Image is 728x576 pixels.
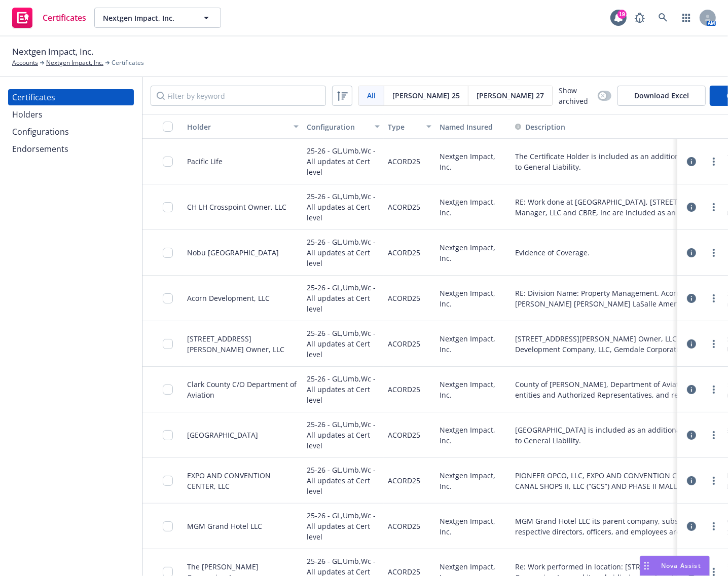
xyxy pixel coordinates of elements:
div: Nextgen Impact, Inc. [435,184,511,230]
input: Toggle Row Selected [163,248,173,258]
div: Type [388,122,420,132]
span: Show archived [559,85,594,106]
div: ACORD25 [388,190,420,223]
div: Holder [187,122,287,132]
input: Toggle Row Selected [163,157,173,167]
div: 25-26 - GL,Umb,Wc - All updates at Cert level [307,327,380,360]
span: Nextgen Impact, Inc. [103,13,191,23]
div: Configuration [307,122,369,132]
a: more [708,475,720,487]
div: ACORD25 [388,236,420,269]
button: Download Excel [617,86,706,106]
div: Acorn Development, LLC [187,293,270,303]
span: [PERSON_NAME] 27 [477,90,544,101]
div: Nextgen Impact, Inc. [435,504,511,549]
a: more [708,292,720,304]
div: Named Insured [440,122,507,132]
div: 25-26 - GL,Umb,Wc - All updates at Cert level [307,190,380,223]
input: Toggle Row Selected [163,521,173,531]
div: 25-26 - GL,Umb,Wc - All updates at Cert level [307,145,380,178]
a: more [708,247,720,259]
input: Toggle Row Selected [163,476,173,486]
input: Toggle Row Selected [163,339,173,349]
div: ACORD25 [388,373,420,406]
div: ACORD25 [388,282,420,315]
div: ACORD25 [388,145,420,178]
div: Nextgen Impact, Inc. [435,276,511,321]
input: Toggle Row Selected [163,385,173,395]
div: CH LH Crosspoint Owner, LLC [187,202,286,212]
a: Report a Bug [630,8,650,28]
a: more [708,201,720,213]
div: Certificates [12,89,55,105]
div: Nextgen Impact, Inc. [435,139,511,184]
div: [GEOGRAPHIC_DATA] [187,430,258,440]
a: more [708,156,720,168]
input: Toggle Row Selected [163,430,173,440]
div: Endorsements [12,141,68,157]
div: 25-26 - GL,Umb,Wc - All updates at Cert level [307,418,380,451]
a: Nextgen Impact, Inc. [46,58,103,67]
div: Nobu [GEOGRAPHIC_DATA] [187,247,279,258]
a: Accounts [12,58,38,67]
input: Select all [163,122,173,132]
a: Search [653,8,673,28]
a: Endorsements [8,141,134,157]
button: Nova Assist [640,556,710,576]
button: Named Insured [435,114,511,139]
a: Configurations [8,124,134,140]
div: Configurations [12,124,69,140]
div: Nextgen Impact, Inc. [435,367,511,412]
div: ACORD25 [388,327,420,360]
span: Nova Assist [661,561,701,570]
div: Nextgen Impact, Inc. [435,412,511,458]
div: Pacific Life [187,156,223,167]
input: Toggle Row Selected [163,293,173,303]
div: 25-26 - GL,Umb,Wc - All updates at Cert level [307,236,380,269]
div: 25-26 - GL,Umb,Wc - All updates at Cert level [307,464,380,497]
div: ACORD25 [388,464,420,497]
button: Type [384,114,435,139]
span: Certificates [112,58,144,67]
span: [PERSON_NAME] 25 [392,90,460,101]
div: [STREET_ADDRESS][PERSON_NAME] Owner, LLC [187,333,299,355]
div: Nextgen Impact, Inc. [435,321,511,367]
span: All [367,90,376,101]
div: ACORD25 [388,510,420,543]
input: Filter by keyword [151,86,326,106]
div: Drag to move [640,556,653,575]
button: Holder [183,114,303,139]
a: more [708,383,720,396]
button: Configuration [303,114,384,139]
div: Nextgen Impact, Inc. [435,230,511,276]
button: Evidence of Coverage. [515,247,590,258]
span: Nextgen Impact, Inc. [12,45,93,58]
div: 25-26 - GL,Umb,Wc - All updates at Cert level [307,373,380,406]
button: Description [515,122,565,132]
div: Holders [12,106,43,123]
a: Holders [8,106,134,123]
div: 25-26 - GL,Umb,Wc - All updates at Cert level [307,510,380,543]
div: 19 [617,10,627,19]
a: more [708,429,720,441]
a: more [708,520,720,532]
button: Nextgen Impact, Inc. [94,8,221,28]
div: MGM Grand Hotel LLC [187,521,262,531]
div: ACORD25 [388,418,420,451]
input: Toggle Row Selected [163,202,173,212]
div: 25-26 - GL,Umb,Wc - All updates at Cert level [307,282,380,315]
a: more [708,338,720,350]
span: Certificates [43,14,86,22]
div: Nextgen Impact, Inc. [435,458,511,504]
a: Switch app [676,8,697,28]
a: Certificates [8,89,134,105]
div: Clark County C/O Department of Aviation [187,379,299,400]
div: EXPO AND CONVENTION CENTER, LLC [187,470,299,491]
a: Certificates [8,4,90,32]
